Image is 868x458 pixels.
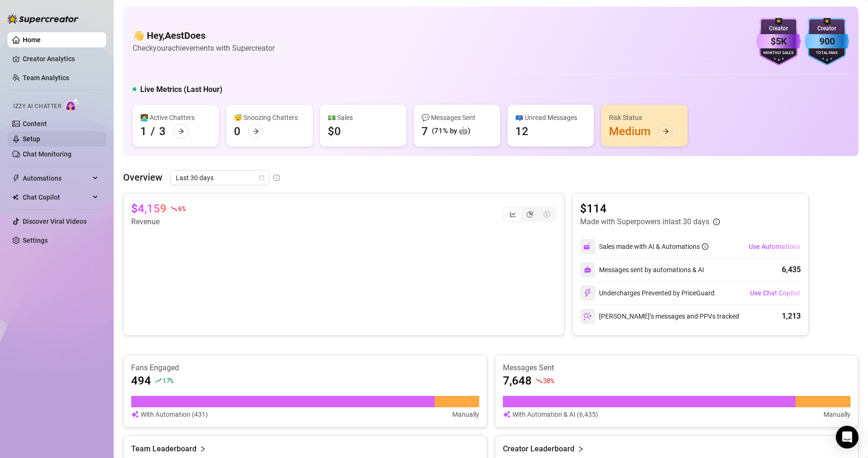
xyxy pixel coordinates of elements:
[252,128,259,135] span: arrow-right
[748,239,801,254] button: Use Automations
[599,241,708,252] div: Sales made with AI & Automations
[421,124,428,139] div: 7
[155,377,161,384] span: rise
[756,24,801,33] div: Creator
[23,237,48,244] a: Settings
[140,112,211,123] div: 👩‍💻 Active Chatters
[23,74,69,82] a: Team Analytics
[805,24,849,33] div: Creator
[65,98,80,112] img: AI Chatter
[178,204,185,213] span: 6 %
[432,126,470,137] div: (71% by 🤖)
[782,264,801,275] div: 6,435
[176,171,264,185] span: Last 30 days
[133,42,275,54] article: Check your achievements with Supercreator
[503,409,510,420] img: svg%3e
[583,242,592,251] img: svg%3e
[515,112,586,123] div: 📪 Unread Messages
[199,443,206,455] span: right
[140,84,223,95] h5: Live Metrics (Last Hour)
[609,112,680,123] div: Risk Status
[23,36,41,44] a: Home
[503,207,556,222] div: segmented control
[131,409,139,420] img: svg%3e
[8,14,79,24] img: logo-BBDzfeDw.svg
[749,243,800,250] span: Use Automations
[133,29,275,42] h4: 👋 Hey, AestDoes
[131,443,197,455] article: Team Leaderboard
[23,150,72,158] a: Chat Monitoring
[178,128,184,135] span: arrow-right
[750,289,800,297] span: Use Chat Copilot
[577,443,584,455] span: right
[162,376,173,385] span: 17 %
[713,219,720,225] span: info-circle
[782,311,801,322] div: 1,213
[328,124,341,139] div: $0
[662,128,669,135] span: arrow-right
[23,51,98,66] a: Creator Analytics
[544,211,550,218] span: dollar-circle
[23,120,47,128] a: Content
[141,409,208,420] article: With Automation (431)
[536,377,542,384] span: fall
[23,135,40,143] a: Setup
[580,201,720,216] article: $114
[580,285,715,301] div: Undercharges Prevented by PriceGuard
[259,175,264,181] span: calendar
[131,373,151,388] article: 494
[750,285,801,301] button: Use Chat Copilot
[836,426,859,449] div: Open Intercom Messenger
[805,34,849,49] div: 900
[140,124,147,139] div: 1
[580,262,704,277] div: Messages sent by automations & AI
[512,409,598,420] article: With Automation & AI (6,435)
[234,124,241,139] div: 0
[328,112,399,123] div: 💵 Sales
[583,289,592,297] img: svg%3e
[580,216,709,228] article: Made with Superpowers in last 30 days
[273,174,280,181] span: info-circle
[12,174,20,182] span: thunderbolt
[159,124,166,139] div: 3
[756,50,801,56] div: Monthly Sales
[702,243,708,250] span: info-circle
[527,211,533,218] span: pie-chart
[123,170,162,184] article: Overview
[756,34,801,49] div: $5K
[421,112,492,123] div: 💬 Messages Sent
[131,216,185,228] article: Revenue
[131,363,479,373] article: Fans Engaged
[515,124,528,139] div: 12
[234,112,305,123] div: 😴 Snoozing Chatters
[543,376,554,385] span: 38 %
[131,201,167,216] article: $4,159
[23,190,90,205] span: Chat Copilot
[503,443,574,455] article: Creator Leaderboard
[452,409,479,420] article: Manually
[12,194,18,201] img: Chat Copilot
[583,312,592,321] img: svg%3e
[756,18,801,65] img: purple-badge-B9DA21FR.svg
[170,205,177,212] span: fall
[584,266,591,274] img: svg%3e
[510,211,516,218] span: line-chart
[503,373,532,388] article: 7,648
[13,102,61,111] span: Izzy AI Chatter
[823,409,850,420] article: Manually
[23,218,87,225] a: Discover Viral Videos
[805,50,849,56] div: Total Fans
[23,171,90,186] span: Automations
[805,18,849,65] img: blue-badge-DgoSNQY1.svg
[503,363,851,373] article: Messages Sent
[580,309,739,324] div: [PERSON_NAME]’s messages and PPVs tracked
